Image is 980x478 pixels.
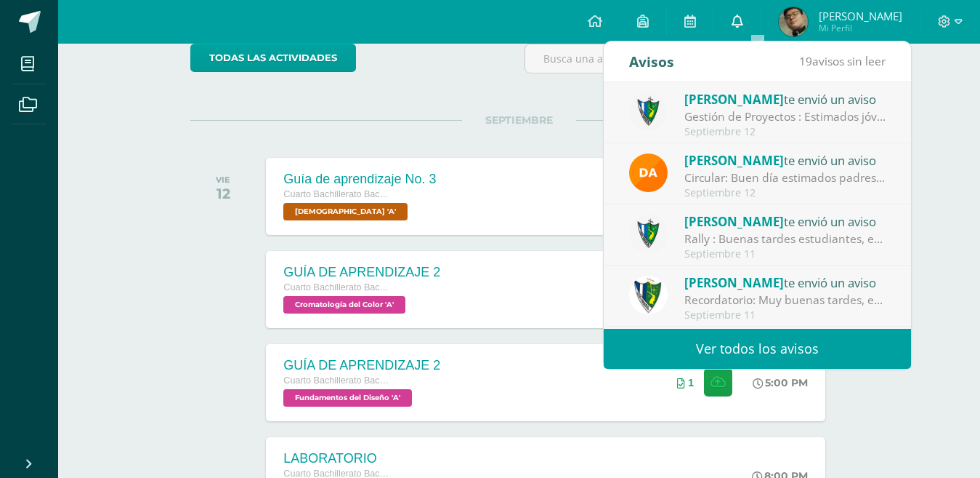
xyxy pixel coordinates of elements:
[819,22,902,34] span: Mi Perfil
[684,273,886,292] div: te envió un aviso
[283,172,436,187] div: Guía de aprendizaje No. 3
[819,9,902,23] span: [PERSON_NAME]
[684,213,784,230] span: [PERSON_NAME]
[684,108,886,125] div: Gestión de Proyectos : Estimados jóvenes, es un gusto saludarlos. Debido a que tenemos este desca...
[604,329,911,369] a: Ver todos los avisos
[283,375,392,386] span: Cuarto Bachillerato Bachillerato en CCLL con Orientación en Diseño Gráfico
[629,92,668,131] img: 9f174a157161b4ddbe12118a61fed988.png
[462,113,576,127] span: SEPTIEMBRE
[684,170,886,186] div: Circular: Buen día estimados padres de familia, por este medio les envío un cordial saludo. El mo...
[684,187,886,199] div: Septiembre 12
[688,377,694,389] span: 1
[283,389,412,407] span: Fundamentos del Diseño 'A'
[629,276,668,314] img: 9f5bafb53b5c1c4adc2b8adf68a26909.png
[629,215,668,253] img: 9f174a157161b4ddbe12118a61fed988.png
[283,282,392,292] span: Cuarto Bachillerato Bachillerato en CCLL con Orientación en Diseño Gráfico
[684,292,886,308] div: Recordatorio: Muy buenas tardes, estimados estudiantes. Es un gusto saludarles. Por este medio, l...
[799,53,886,69] span: avisos sin leer
[684,151,886,170] div: te envió un aviso
[190,44,356,72] a: todas las Actividades
[684,309,886,322] div: Septiembre 11
[283,358,440,373] div: GUÍA DE APRENDIZAJE 2
[283,296,405,314] span: Cromatología del Color 'A'
[753,376,808,389] div: 5:00 PM
[283,265,440,280] div: GUÍA DE APRENDIZAJE 2
[216,185,230,202] div: 12
[684,212,886,231] div: te envió un aviso
[283,451,392,466] div: LABORATORIO
[283,189,392,199] span: Cuarto Bachillerato Bachillerato en CCLL con Orientación en Diseño Gráfico
[799,53,812,69] span: 19
[779,7,808,36] img: a0ee197b2caa39667a157ba7b16f801a.png
[684,231,886,247] div: Rally : Buenas tardes estudiantes, es un gusto saludarlos. Por este medio se informa que los jóve...
[684,152,784,169] span: [PERSON_NAME]
[684,126,886,138] div: Septiembre 12
[216,175,230,185] div: VIE
[629,154,668,192] img: f9d34ca01e392badc01b6cd8c48cabbd.png
[684,91,784,108] span: [PERSON_NAME]
[677,377,694,389] div: Archivos entregados
[629,41,674,81] div: Avisos
[684,274,784,291] span: [PERSON_NAME]
[283,203,408,220] span: Biblia 'A'
[684,248,886,260] div: Septiembre 11
[525,44,847,73] input: Busca una actividad próxima aquí...
[684,89,886,108] div: te envió un aviso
